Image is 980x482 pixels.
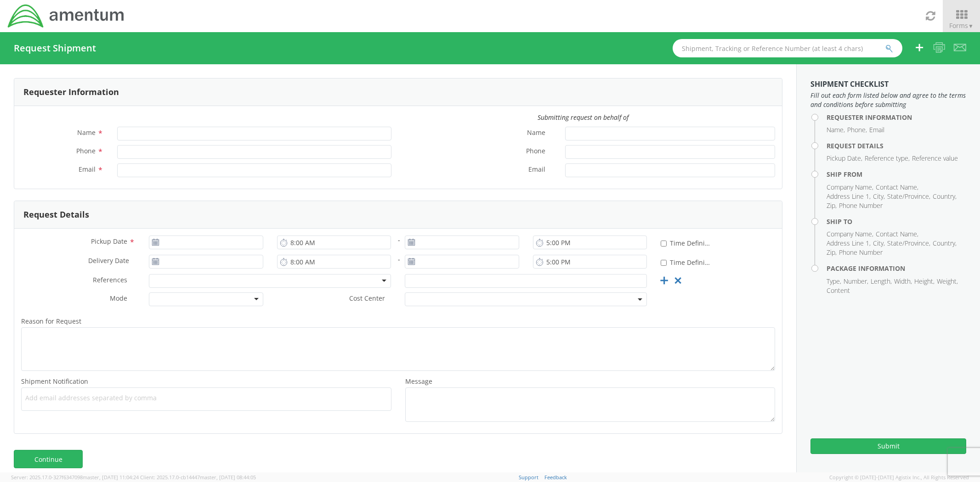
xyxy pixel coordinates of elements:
li: Reference type [865,154,910,163]
input: Shipment, Tracking or Reference Number (at least 4 chars) [673,39,902,57]
li: Height [914,277,935,286]
h4: Request Shipment [14,43,96,53]
label: Time Definite [661,257,711,267]
span: Fill out each form listed below and agree to the terms and conditions before submitting [810,91,966,109]
span: Client: 2025.17.0-cb14447 [140,474,256,481]
span: Add email addresses separated by comma [25,393,387,403]
span: Reason for Request [21,317,81,325]
span: Delivery Date [88,256,129,267]
li: Country [933,192,957,201]
span: Copyright © [DATE]-[DATE] Agistix Inc., All Rights Reserved [829,474,969,481]
h3: Shipment Checklist [810,80,966,89]
li: Phone Number [839,201,883,210]
li: Contact Name [876,230,918,239]
li: Reference value [912,154,958,163]
span: Mode [110,294,127,303]
h4: Ship To [827,218,966,225]
h3: Requester Information [23,88,119,97]
li: Phone Number [839,248,883,257]
span: Name [527,128,545,139]
span: master, [DATE] 11:04:24 [83,474,139,481]
li: Type [827,277,841,286]
a: Support [519,474,538,481]
li: Country [933,239,957,248]
li: Email [869,125,884,135]
li: Zip [827,248,837,257]
span: Pickup Date [91,237,127,246]
li: City [873,239,885,248]
span: ▼ [968,22,974,30]
img: dyn-intl-logo-049831509241104b2a82.png [7,3,125,29]
li: Company Name [827,183,873,192]
input: Time Definite [661,241,667,247]
h4: Request Details [827,142,966,149]
label: Time Definite [661,237,711,248]
h3: Request Details [23,210,89,219]
input: Time Definite [661,260,667,266]
li: State/Province [887,239,930,248]
i: Submitting request on behalf of [538,113,629,122]
li: Phone [847,125,867,135]
span: Message [405,377,432,386]
li: Address Line 1 [827,192,871,201]
a: Continue [14,450,83,468]
span: Phone [526,146,545,157]
span: master, [DATE] 08:44:05 [200,474,256,481]
li: Content [827,286,850,295]
li: City [873,192,885,201]
span: Email [79,165,96,174]
span: Phone [76,146,96,155]
li: Address Line 1 [827,239,871,248]
li: Company Name [827,230,873,239]
li: Weight [937,277,958,286]
span: Shipment Notification [21,377,88,386]
a: Feedback [544,474,567,481]
button: Submit [810,438,966,454]
li: Contact Name [876,183,918,192]
li: Pickup Date [827,154,862,163]
span: Cost Center [349,294,385,304]
li: Name [827,125,845,135]
span: Server: 2025.17.0-327f6347098 [11,474,139,481]
span: References [93,275,127,284]
li: State/Province [887,192,930,201]
li: Number [844,277,868,286]
li: Width [894,277,912,286]
span: Forms [949,21,974,30]
h4: Package Information [827,265,966,272]
li: Length [871,277,892,286]
h4: Requester Information [827,114,966,121]
li: Zip [827,201,837,210]
span: Name [77,128,96,137]
span: Email [528,165,545,175]
h4: Ship From [827,171,966,178]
